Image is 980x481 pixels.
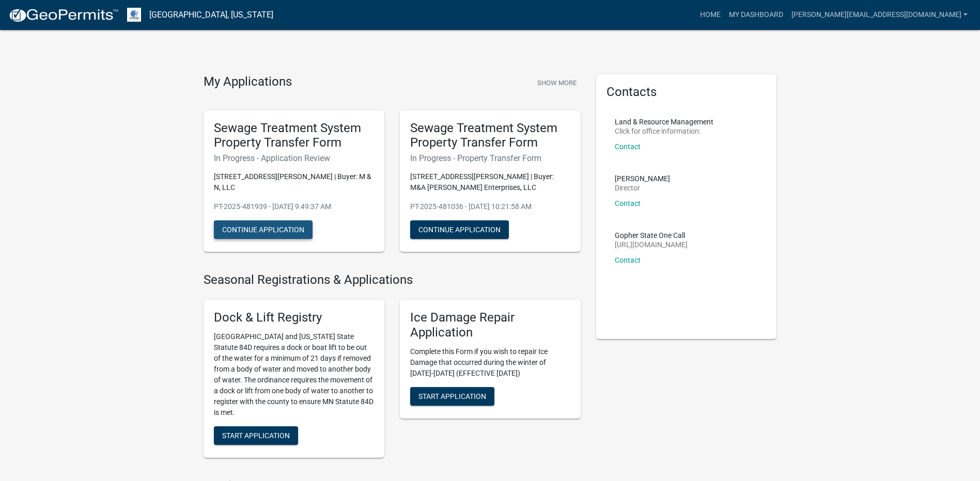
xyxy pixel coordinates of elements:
[214,331,374,418] p: [GEOGRAPHIC_DATA] and [US_STATE] State Statute 84D requires a dock or boat lift to be out of the ...
[615,118,713,125] p: Land & Resource Management
[410,346,570,379] p: Complete this Form if you wish to repair Ice Damage that occurred during the winter of [DATE]-[DA...
[214,153,374,163] h6: In Progress - Application Review
[410,220,509,239] button: Continue Application
[410,171,570,193] p: [STREET_ADDRESS][PERSON_NAME] | Buyer: M&A [PERSON_NAME] Enterprises, LLC
[418,392,486,400] span: Start Application
[222,431,290,439] span: Start Application
[533,74,581,91] button: Show More
[615,142,641,151] a: Contact
[615,175,670,182] p: [PERSON_NAME]
[615,199,641,207] a: Contact
[410,310,570,340] h5: Ice Damage Repair Application
[787,5,972,25] a: [PERSON_NAME][EMAIL_ADDRESS][DOMAIN_NAME]
[214,121,374,151] h5: Sewage Treatment System Property Transfer Form
[725,5,787,25] a: My Dashboard
[410,153,570,163] h6: In Progress - Property Transfer Form
[615,232,688,239] p: Gopher State One Call
[214,310,374,325] h5: Dock & Lift Registry
[615,184,670,191] p: Director
[214,171,374,193] p: [STREET_ADDRESS][PERSON_NAME] | Buyer: M & N, LLC
[204,272,581,287] h4: Seasonal Registrations & Applications
[214,426,298,445] button: Start Application
[606,85,767,100] h5: Contacts
[204,74,292,90] h4: My Applications
[410,201,570,212] p: PT-2025-481036 - [DATE] 10:21:58 AM
[615,127,713,135] p: Click for office information:
[696,5,725,25] a: Home
[410,387,494,406] button: Start Application
[214,201,374,212] p: PT-2025-481939 - [DATE] 9:49:37 AM
[149,6,273,24] a: [GEOGRAPHIC_DATA], [US_STATE]
[410,121,570,151] h5: Sewage Treatment System Property Transfer Form
[615,256,641,264] a: Contact
[214,220,313,239] button: Continue Application
[615,241,688,248] p: [URL][DOMAIN_NAME]
[127,8,141,22] img: Otter Tail County, Minnesota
